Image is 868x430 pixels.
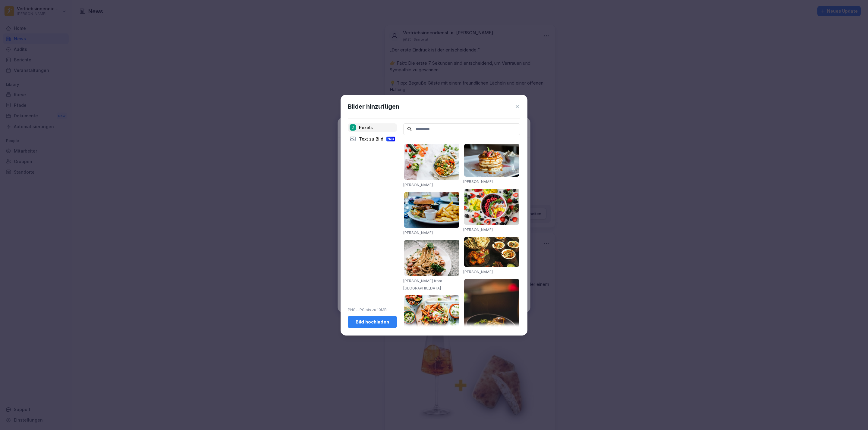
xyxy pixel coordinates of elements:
[404,192,459,228] img: pexels-photo-70497.jpeg
[348,102,399,111] h1: Bilder hinzufügen
[353,319,392,325] div: Bild hochladen
[348,123,397,132] div: Pexels
[463,179,493,184] a: [PERSON_NAME]
[464,237,519,267] img: pexels-photo-958545.jpeg
[464,189,519,225] img: pexels-photo-1099680.jpeg
[350,124,356,131] img: pexels.png
[403,183,433,187] a: [PERSON_NAME]
[463,227,493,232] a: [PERSON_NAME]
[403,279,442,290] a: [PERSON_NAME] from [GEOGRAPHIC_DATA]
[464,279,519,363] img: pexels-photo-842571.jpeg
[463,270,493,274] a: [PERSON_NAME]
[404,144,459,180] img: pexels-photo-1640777.jpeg
[348,316,397,328] button: Bild hochladen
[348,307,397,313] p: PNG, JPG bis zu 10MB
[348,135,397,143] div: Text zu Bild
[386,137,395,141] div: Neu
[404,240,459,276] img: pexels-photo-1279330.jpeg
[403,230,433,235] a: [PERSON_NAME]
[404,295,459,336] img: pexels-photo-1640772.jpeg
[464,144,519,177] img: pexels-photo-376464.jpeg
